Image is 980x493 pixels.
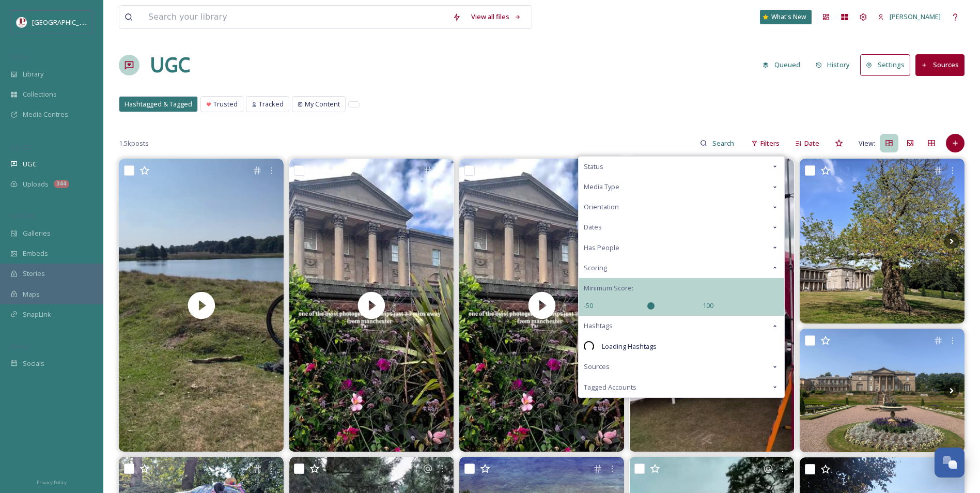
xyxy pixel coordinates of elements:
[800,159,965,323] img: A few pictures from Tatton Park in Cheshire, glorious sunshine as you can see #tattonpark #NT #kn...
[10,212,34,220] span: WIDGETS
[859,138,875,148] span: View:
[757,55,811,75] a: Queued
[860,54,915,75] a: Settings
[584,301,593,311] span: -50
[143,6,447,28] input: Search your library
[10,53,28,61] span: MEDIA
[125,99,192,109] span: Hashtagged & Tagged
[23,310,51,319] span: SnapLink
[23,69,43,79] span: Library
[150,50,190,81] a: UGC
[873,7,946,27] a: [PERSON_NAME]
[213,99,238,109] span: Trusted
[760,10,812,24] a: What's New
[54,180,69,188] div: 344
[459,159,624,452] video: Just 30 minutes outside of Manchester lies Tatton Park — a place that feels like you’ve escaped i...
[584,182,619,192] span: Media Type
[860,54,910,75] button: Settings
[459,159,624,452] img: thumbnail
[23,228,51,238] span: Galleries
[584,321,613,331] span: Hashtags
[602,342,657,351] span: Loading Hashtags
[584,222,602,232] span: Dates
[119,138,149,148] span: 1.5k posts
[800,329,965,452] img: Really nice sunny afternoon at tatton park tattonpark as im a big Canaletto fan got to see two lo...
[37,479,67,486] span: Privacy Policy
[584,382,636,392] span: Tagged Accounts
[804,138,819,148] span: Date
[23,159,37,169] span: UGC
[259,99,284,109] span: Tracked
[584,283,633,293] span: Minimum Score:
[584,362,610,372] span: Sources
[32,17,98,27] span: [GEOGRAPHIC_DATA]
[289,159,454,452] video: Just 30 minutes outside of Manchester lies Tatton Park — a place that feels like you’ve escaped i...
[584,243,619,253] span: Has People
[707,133,741,153] input: Search
[935,448,965,477] button: Open Chat
[811,55,861,75] a: History
[23,359,44,368] span: Socials
[305,99,340,109] span: My Content
[23,89,57,99] span: Collections
[17,17,27,27] img: download%20(5).png
[703,301,713,311] span: 100
[584,162,603,172] span: Status
[23,249,48,258] span: Embeds
[10,143,33,151] span: COLLECT
[23,179,49,189] span: Uploads
[37,475,67,488] a: Privacy Policy
[915,54,965,75] button: Sources
[289,159,454,452] img: thumbnail
[119,159,284,452] video: Perfect day for a run out on the gravel bike. ❤️#gravelbike #tattonpark #cheshire
[584,202,619,212] span: Orientation
[890,12,941,21] span: [PERSON_NAME]
[10,343,31,350] span: SOCIALS
[23,269,45,279] span: Stories
[23,289,40,299] span: Maps
[23,110,68,119] span: Media Centres
[119,159,284,452] img: thumbnail
[760,138,780,148] span: Filters
[466,7,526,27] a: View all files
[584,263,607,273] span: Scoring
[811,55,855,75] button: History
[757,55,805,75] button: Queued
